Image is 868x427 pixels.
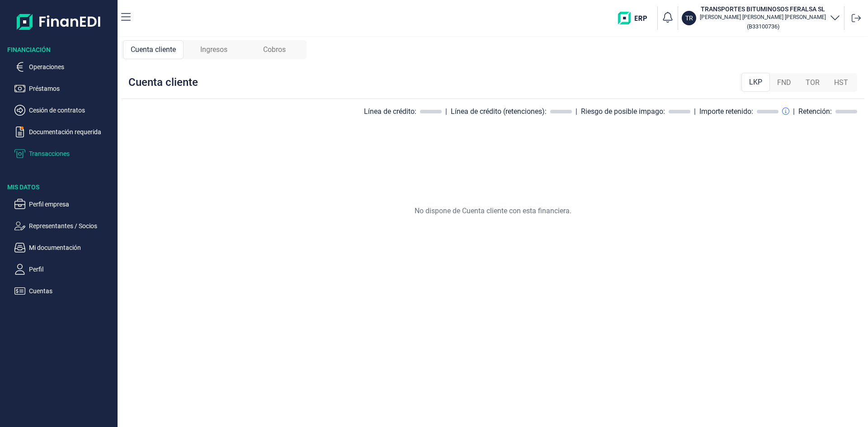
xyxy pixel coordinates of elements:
[14,199,114,210] button: Perfil empresa
[445,106,447,117] div: |
[777,77,791,88] span: FND
[29,83,114,94] p: Préstamos
[14,221,114,231] button: Representantes / Socios
[263,44,286,55] span: Cobros
[131,44,176,55] span: Cuenta cliente
[798,107,832,116] div: Retención:
[806,77,820,88] span: TOR
[17,7,101,36] img: Logo de aplicación
[618,12,654,24] img: erp
[747,23,779,30] small: Copiar cif
[14,105,114,116] button: Cesión de contratos
[581,107,665,116] div: Riesgo de posible impago:
[694,106,696,117] div: |
[29,61,114,72] p: Operaciones
[699,107,753,116] div: Importe retenido:
[741,73,770,92] div: LKP
[29,127,114,137] p: Documentación requerida
[364,107,416,116] div: Línea de crédito:
[415,206,571,216] p: No dispone de Cuenta cliente con esta financiera.
[184,40,244,59] div: Ingresos
[29,148,114,159] p: Transacciones
[14,83,114,94] button: Préstamos
[29,105,114,116] p: Cesión de contratos
[29,221,114,231] p: Representantes / Socios
[798,74,827,92] div: TOR
[14,264,114,275] button: Perfil
[200,44,227,55] span: Ingresos
[700,14,826,21] p: [PERSON_NAME] [PERSON_NAME] [PERSON_NAME]
[749,77,762,88] span: LKP
[576,106,577,117] div: |
[451,107,547,116] div: Línea de crédito (retenciones):
[29,286,114,296] p: Cuentas
[14,148,114,159] button: Transacciones
[128,75,198,89] div: Cuenta cliente
[14,127,114,137] button: Documentación requerida
[793,106,795,117] div: |
[14,61,114,72] button: Operaciones
[29,264,114,275] p: Perfil
[123,40,184,59] div: Cuenta cliente
[685,14,693,23] p: TR
[700,5,826,14] h3: TRANSPORTES BITUMINOSOS FERALSA SL
[834,77,848,88] span: HST
[14,242,114,253] button: Mi documentación
[244,40,305,59] div: Cobros
[682,5,840,32] button: TRTRANSPORTES BITUMINOSOS FERALSA SL[PERSON_NAME] [PERSON_NAME] [PERSON_NAME](B33100736)
[29,199,114,210] p: Perfil empresa
[770,74,798,92] div: FND
[29,242,114,253] p: Mi documentación
[14,286,114,296] button: Cuentas
[827,74,855,92] div: HST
